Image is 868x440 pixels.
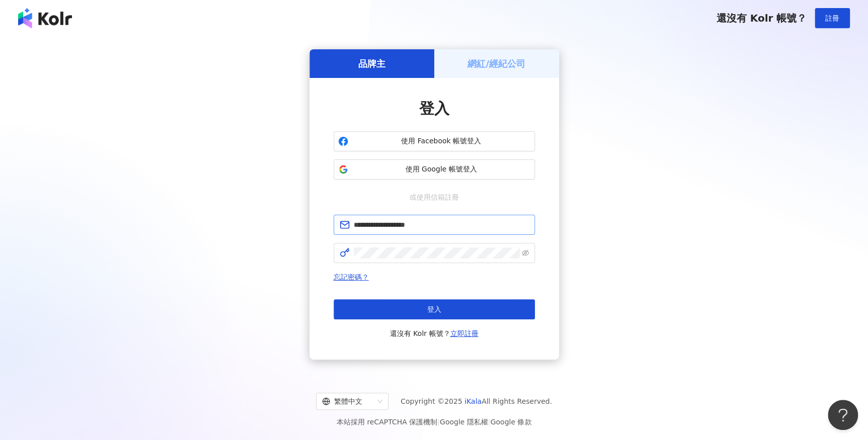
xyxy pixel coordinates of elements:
[427,305,441,313] span: 登入
[358,57,385,70] h5: 品牌主
[18,8,72,28] img: logo
[437,418,440,426] span: |
[490,418,531,426] a: Google 條款
[825,14,839,22] span: 註冊
[334,159,535,180] button: 使用 Google 帳號登入
[828,400,858,430] iframe: Help Scout Beacon - Open
[716,12,807,24] span: 還沒有 Kolr 帳號？
[440,418,488,426] a: Google 隱私權
[352,136,530,146] span: 使用 Facebook 帳號登入
[322,393,373,409] div: 繁體中文
[334,131,535,151] button: 使用 Facebook 帳號登入
[467,57,525,70] h5: 網紅/經紀公司
[464,397,482,405] a: iKala
[403,192,466,203] span: 或使用信箱註冊
[450,329,478,337] a: 立即註冊
[352,164,530,174] span: 使用 Google 帳號登入
[522,249,529,256] span: eye-invisible
[334,273,369,281] a: 忘記密碼？
[390,327,479,339] span: 還沒有 Kolr 帳號？
[334,299,535,319] button: 登入
[815,8,850,28] button: 註冊
[419,100,449,117] span: 登入
[337,416,531,428] span: 本站採用 reCAPTCHA 保護機制
[488,418,491,426] span: |
[401,395,552,407] span: Copyright © 2025 All Rights Reserved.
